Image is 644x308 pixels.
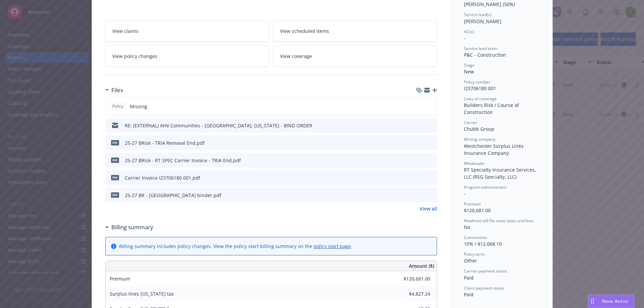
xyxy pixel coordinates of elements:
div: Carrier Invoice I23706180 001.pdf [125,174,200,181]
button: preview file [428,174,434,181]
span: Premium [464,201,481,207]
span: AC(s) [464,29,474,35]
a: View policy changes [105,46,269,67]
span: Client payment status [464,285,504,291]
input: 0.00 [391,289,434,299]
button: download file [418,139,423,146]
span: Chubb Group [464,126,494,132]
button: download file [418,174,423,181]
a: policy start page [314,243,351,249]
div: 25-27 BRisk - TRIA Removal End.pdf [125,139,205,146]
span: pdf [111,158,119,163]
span: Missing [130,103,147,110]
span: Policy number [464,79,490,85]
button: preview file [428,139,434,146]
span: - [464,35,466,41]
button: preview file [428,157,434,164]
span: Paid [464,291,474,298]
span: Carrier [464,120,477,125]
button: download file [418,122,423,129]
a: View coverage [273,46,437,67]
span: Nova Assist [602,298,629,304]
span: Carrier payment status [464,268,507,274]
span: RT Specialty Insurance Services, LLC (RSG Specialty, LLC) [464,167,537,180]
span: Paid [464,274,474,281]
span: Premium [110,275,130,282]
a: View all [420,205,437,212]
button: download file [418,157,423,164]
span: 10% / $12,068.10 [464,241,502,247]
span: Policy [111,103,124,109]
div: Billing summary includes policy changes. View the policy start billing summary on the . [119,243,352,250]
button: preview file [428,122,434,129]
div: Billing summary [105,223,153,232]
span: - [464,190,466,197]
span: Policy term [464,251,485,257]
div: Drag to move [588,295,597,308]
span: View claims [112,27,139,35]
span: Westchester Surplus Lines Insurance Company [464,143,525,156]
span: Writing company [464,136,495,142]
span: P&C - Construction [464,52,506,58]
div: 25-27 BRisk - RT SPEC Carrier Invoice - TRIA End.pdf [125,157,241,164]
span: pdf [111,192,119,197]
span: Other [464,257,477,264]
button: download file [418,192,423,199]
h3: Files [111,86,123,95]
div: 25-27 BR - [GEOGRAPHIC_DATA] binder.pdf [125,192,221,199]
span: Commission [464,235,487,240]
span: No [464,224,470,230]
span: [PERSON_NAME] [464,18,501,24]
span: pdf [111,140,119,145]
a: View claims [105,20,269,42]
div: Files [105,86,123,95]
span: Newfront will file state taxes and fees [464,218,534,224]
button: Nova Assist [588,295,634,308]
h3: Billing summary [111,223,153,232]
span: Stage [464,62,475,68]
span: I23706180 001 [464,85,496,91]
span: Service lead team [464,46,497,51]
a: View scheduled items [273,20,437,42]
span: Wholesaler [464,161,485,166]
input: 0.00 [391,274,434,284]
span: View scheduled items [280,27,329,35]
span: Surplus lines [US_STATE] tax [110,291,174,297]
span: pdf [111,175,119,180]
span: Program administrator [464,184,507,190]
span: New [464,68,474,75]
span: Service lead(s) [464,12,491,17]
span: $120,681.00 [464,207,491,213]
span: View policy changes [112,53,157,60]
span: Amount ($) [409,262,434,269]
span: Builders Risk / Course of Construction [464,102,520,115]
button: preview file [428,192,434,199]
span: View coverage [280,53,312,60]
div: RE: (EXTERNAL) AHV Communities - [GEOGRAPHIC_DATA], [US_STATE] - BIND ORDER [125,122,312,129]
span: Lines of coverage [464,96,497,102]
